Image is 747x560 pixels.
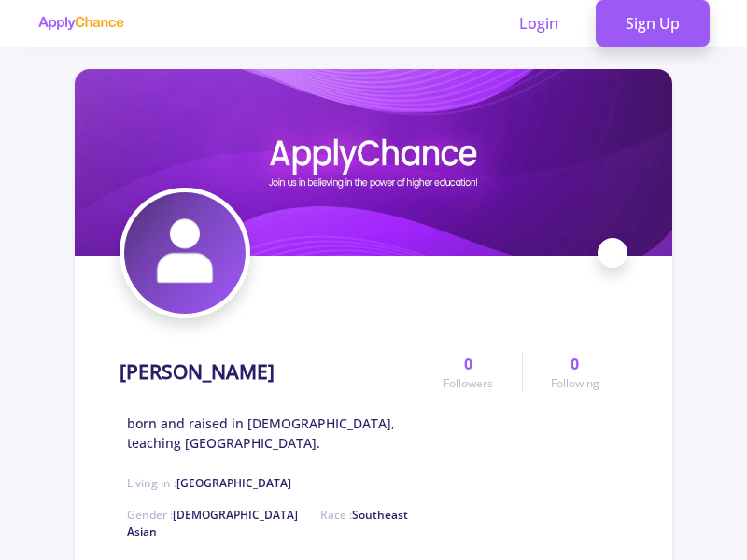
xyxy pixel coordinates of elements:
span: Following [551,375,599,392]
span: 0 [571,353,579,375]
span: Gender : [127,507,298,523]
img: applychance logo text only [37,16,124,31]
h1: [PERSON_NAME] [120,360,275,384]
span: 0 [464,353,472,375]
span: Living in : [127,475,291,491]
span: Followers [444,375,493,392]
span: born and raised in [DEMOGRAPHIC_DATA], teaching [GEOGRAPHIC_DATA]. [127,413,416,453]
span: Race : [127,507,408,539]
img: mary baraghaniavatar [124,192,246,314]
span: Southeast Asian [127,507,408,539]
span: [DEMOGRAPHIC_DATA] [173,507,298,523]
a: 0Following [522,353,627,392]
span: [GEOGRAPHIC_DATA] [176,475,291,491]
img: mary baraghanicover image [75,69,672,256]
a: 0Followers [416,353,521,392]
